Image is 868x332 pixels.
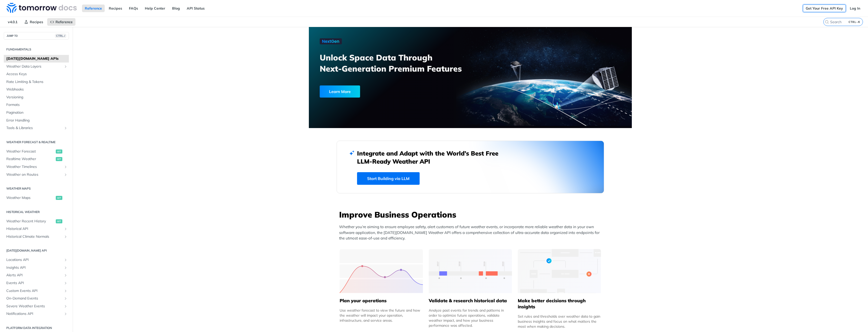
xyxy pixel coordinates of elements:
[4,264,69,271] a: Insights APIShow subpages for Insights API
[6,219,55,224] span: Weather Recent History
[169,5,183,12] a: Blog
[6,226,62,231] span: Historical API
[320,85,360,98] div: Learn More
[4,287,69,295] a: Custom Events APIShow subpages for Custom Events API
[184,5,207,12] a: API Status
[518,249,601,293] img: a22d113-group-496-32x.svg
[825,20,829,24] svg: Search
[6,79,68,84] span: Rate Limiting & Tokens
[4,78,69,86] a: Rate Limiting & Tokens
[30,20,43,24] span: Recipes
[6,64,62,69] span: Weather Data Layers
[56,149,62,154] span: get
[4,117,69,124] a: Error Handling
[4,210,69,214] h2: Historical Weather
[518,298,601,310] h5: Make better decisions through insights
[4,124,69,132] a: Tools & LibrariesShow subpages for Tools & Libraries
[56,157,62,161] span: get
[6,126,62,131] span: Tools & Libraries
[340,298,423,304] h5: Plan your operations
[4,140,69,144] h2: Weather Forecast & realtime
[339,224,604,241] p: Whether you’re aiming to ensure employee safety, alert customers of future weather events, or inc...
[6,234,62,239] span: Historical Climate Normals
[4,233,69,240] a: Historical Climate NormalsShow subpages for Historical Climate Normals
[64,281,68,285] button: Show subpages for Events API
[6,118,68,123] span: Error Handling
[4,109,69,116] a: Pagination
[21,18,46,26] a: Recipes
[4,155,69,163] a: Realtime Weatherget
[6,164,62,169] span: Weather Timelines
[429,298,512,304] h5: Validate & research historical data
[6,110,68,115] span: Pagination
[6,311,62,316] span: Notifications API
[4,186,69,191] h2: Weather Maps
[4,218,69,225] a: Weather Recent Historyget
[6,304,62,309] span: Severe Weather Events
[64,304,68,308] button: Show subpages for Severe Weather Events
[4,148,69,155] a: Weather Forecastget
[4,101,69,109] a: Formats
[4,63,69,70] a: Weather Data LayersShow subpages for Weather Data Layers
[64,296,68,300] button: Show subpages for On-Demand Events
[106,5,125,12] a: Recipes
[357,172,420,185] a: Start Building via LLM
[4,326,69,330] h2: Platform DATA integration
[518,314,601,329] div: Set rules and thresholds over weather data to gain business insights and focus on what matters th...
[6,157,55,162] span: Realtime Weather
[64,173,68,177] button: Show subpages for Weather on Routes
[4,295,69,302] a: On-Demand EventsShow subpages for On-Demand Events
[4,256,69,264] a: Locations APIShow subpages for Locations API
[55,34,66,38] span: CTRL-/
[4,70,69,78] a: Access Keys
[6,72,68,77] span: Access Keys
[64,165,68,169] button: Show subpages for Weather Timelines
[6,265,62,270] span: Insights API
[847,19,861,24] kbd: CTRL-K
[4,271,69,279] a: Alerts APIShow subpages for Alerts API
[126,5,141,12] a: FAQs
[64,273,68,277] button: Show subpages for Alerts API
[320,85,445,98] a: Learn More
[320,38,342,44] img: NextGen
[4,94,69,101] a: Versioning
[6,273,62,278] span: Alerts API
[339,209,604,220] h3: Improve Business Operations
[340,249,423,293] img: 39565e8-group-4962x.svg
[6,195,55,200] span: Weather Maps
[47,18,75,26] a: Reference
[4,194,69,202] a: Weather Mapsget
[6,257,62,262] span: Locations API
[4,248,69,253] h2: [DATE][DOMAIN_NAME] API
[6,288,62,293] span: Custom Events API
[6,296,62,301] span: On-Demand Events
[320,52,476,74] h3: Unlock Space Data Through Next-Generation Premium Features
[64,258,68,262] button: Show subpages for Locations API
[7,3,77,13] img: Tomorrow.io Weather API Docs
[4,163,69,171] a: Weather TimelinesShow subpages for Weather Timelines
[4,47,69,52] h2: Fundamentals
[64,65,68,69] button: Show subpages for Weather Data Layers
[6,172,62,177] span: Weather on Routes
[64,312,68,316] button: Show subpages for Notifications API
[6,87,68,92] span: Webhooks
[429,308,512,328] div: Analyze past events for trends and patterns in order to optimize future operations, validate weat...
[4,171,69,178] a: Weather on RoutesShow subpages for Weather on Routes
[4,86,69,93] a: Webhooks
[803,5,846,12] a: Get Your Free API Key
[64,227,68,231] button: Show subpages for Historical API
[4,310,69,318] a: Notifications APIShow subpages for Notifications API
[56,196,62,200] span: get
[4,303,69,310] a: Severe Weather EventsShow subpages for Severe Weather Events
[340,308,423,323] div: Use weather forecast to view the future and how the weather will impact your operation, infrastru...
[82,5,105,12] a: Reference
[5,18,20,26] span: v4.0.1
[6,56,68,61] span: [DATE][DOMAIN_NAME] APIs
[64,266,68,270] button: Show subpages for Insights API
[6,102,68,107] span: Formats
[56,20,73,24] span: Reference
[429,249,512,293] img: 13d7ca0-group-496-2.svg
[357,149,506,165] h2: Integrate and Adapt with the World’s Best Free LLM-Ready Weather API
[4,225,69,233] a: Historical APIShow subpages for Historical API
[4,32,69,40] button: JUMP TOCTRL-/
